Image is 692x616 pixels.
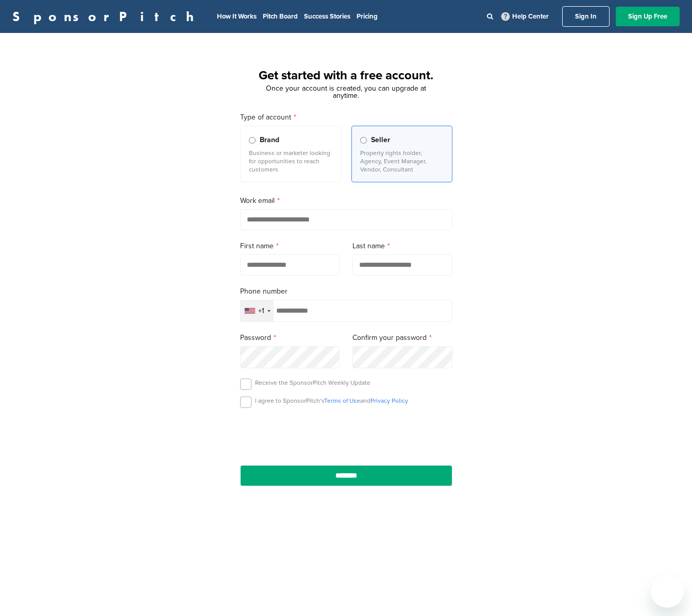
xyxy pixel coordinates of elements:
[352,241,452,252] label: Last name
[651,575,684,608] iframe: Button to launch messaging window
[240,332,340,344] label: Password
[370,397,408,404] a: Privacy Policy
[288,420,405,450] iframe: reCAPTCHA
[258,307,264,315] div: +1
[562,6,610,27] a: Sign In
[240,195,452,207] label: Work email
[371,134,390,146] span: Seller
[360,137,367,144] input: Seller Property rights holder, Agency, Event Manager, Vendor, Consultant
[12,10,200,23] a: SponsorPitch
[255,379,370,387] p: Receive the SponsorPitch Weekly Update
[263,12,298,21] a: Pitch Board
[324,397,360,404] a: Terms of Use
[217,12,257,21] a: How It Works
[304,12,350,21] a: Success Stories
[240,241,340,252] label: First name
[360,149,444,174] p: Property rights holder, Agency, Event Manager, Vendor, Consultant
[240,286,452,297] label: Phone number
[240,112,452,123] label: Type of account
[260,134,279,146] span: Brand
[228,66,465,85] h1: Get started with a free account.
[616,7,680,26] a: Sign Up Free
[249,149,332,174] p: Business or marketer looking for opportunities to reach customers
[241,300,274,321] div: Selected country
[499,10,551,23] a: Help Center
[266,84,426,100] span: Once your account is created, you can upgrade at anytime.
[357,12,378,21] a: Pricing
[352,332,452,344] label: Confirm your password
[255,397,408,405] p: I agree to SponsorPitch’s and
[249,137,256,144] input: Brand Business or marketer looking for opportunities to reach customers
